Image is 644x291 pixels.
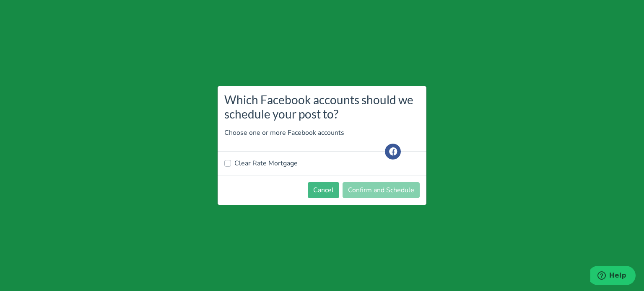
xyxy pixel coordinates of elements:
button: Confirm and Schedule [343,182,420,198]
button: Cancel [308,182,339,198]
label: Clear Rate Mortgage [234,158,298,168]
h3: Which Facebook accounts should we schedule your post to? [224,93,420,121]
iframe: Opens a widget where you can find more information [590,266,636,287]
p: Choose one or more Facebook accounts [224,128,420,138]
